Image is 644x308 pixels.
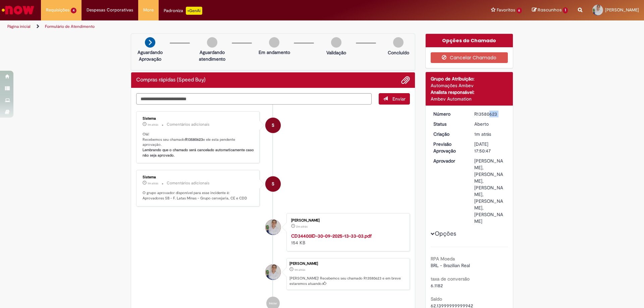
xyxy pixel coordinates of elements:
[428,121,470,127] dt: Status
[428,158,470,164] dt: Aprovador
[1,3,35,17] img: ServiceNow
[289,276,406,286] p: [PERSON_NAME]! Recebemos seu chamado R13580623 e em breve estaremos atuando.
[431,75,508,82] div: Grupo de Atribuição:
[431,296,442,302] b: Saldo
[186,7,202,15] p: +GenAi
[291,233,372,239] a: CD34400ID-30-09-2025-13-33-03.pdf
[265,264,281,280] div: Maria Eduarda Venancio dos Santos
[379,93,410,105] button: Enviar
[294,268,305,272] span: 1m atrás
[265,176,281,192] div: System
[5,20,424,33] ul: Trilhas de página
[136,93,372,105] textarea: Digite sua mensagem aqui...
[296,225,308,229] time: 30/09/2025 10:50:35
[46,7,69,13] span: Requisições
[167,122,210,127] small: Comentários adicionais
[497,7,515,13] span: Favoritos
[148,181,158,185] time: 30/09/2025 10:50:55
[134,49,166,62] p: Aguardando Aprovação
[331,37,341,48] img: img-circle-grey.png
[431,256,455,262] b: RPA Moeda
[428,111,470,117] dt: Número
[388,49,409,56] p: Concluído
[431,82,508,89] div: Automações Ambev
[474,141,505,154] div: [DATE] 17:50:47
[167,180,210,186] small: Comentários adicionais
[474,121,505,127] div: Aberto
[426,34,513,47] div: Opções do Chamado
[45,24,95,29] a: Formulário de Atendimento
[326,49,346,56] p: Validação
[136,77,206,83] h2: Compras rápidas (Speed Buy) Histórico de tíquete
[474,131,491,137] span: 1m atrás
[431,89,508,96] div: Analista responsável:
[563,7,568,13] span: 1
[185,137,203,142] b: R13580623
[291,219,403,223] div: [PERSON_NAME]
[474,131,491,137] time: 30/09/2025 10:50:47
[431,283,443,289] span: 6.1182
[272,117,274,133] span: S
[517,8,522,13] span: 6
[143,175,254,179] div: Sistema
[7,24,31,29] a: Página inicial
[431,52,508,63] button: Cancelar Chamado
[145,37,155,48] img: arrow-next.png
[294,268,305,272] time: 30/09/2025 10:50:47
[207,37,217,48] img: img-circle-grey.png
[401,76,410,84] button: Adicionar anexos
[291,233,403,246] div: 154 KB
[474,111,505,117] div: R13580623
[538,7,562,13] span: Rascunhos
[164,7,202,15] div: Padroniza
[428,141,470,154] dt: Previsão Aprovação
[392,96,406,102] span: Enviar
[474,131,505,137] div: 30/09/2025 10:50:47
[431,276,470,282] b: taxa de conversão
[296,225,308,229] span: 2m atrás
[431,262,470,268] span: BRL - Brazilian Real
[393,37,404,48] img: img-circle-grey.png
[272,176,274,192] span: S
[148,123,158,127] span: 1m atrás
[428,131,470,137] dt: Criação
[265,118,281,133] div: System
[265,220,281,235] div: Maria Eduarda Venancio dos Santos
[259,49,290,56] p: Em andamento
[87,7,133,13] span: Despesas Corporativas
[143,117,254,121] div: Sistema
[143,132,254,158] p: Olá! Recebemos seu chamado e ele esta pendente aprovação.
[532,7,568,13] a: Rascunhos
[143,147,255,158] b: Lembrando que o chamado será cancelado automaticamente caso não seja aprovado.
[148,123,158,127] time: 30/09/2025 10:51:00
[143,190,254,201] p: O grupo aprovador disponível para esse incidente é: Aprovadores SB - F. Latas Minas - Grupo cerve...
[136,258,410,290] li: Maria Eduarda Venancio dos Santos
[71,8,76,13] span: 4
[605,7,639,13] span: [PERSON_NAME]
[474,158,505,225] div: [PERSON_NAME], [PERSON_NAME], [PERSON_NAME], [PERSON_NAME], [PERSON_NAME]
[148,181,158,185] span: 1m atrás
[269,37,279,48] img: img-circle-grey.png
[143,7,154,13] span: More
[431,96,508,102] div: Ambev Automation
[196,49,228,62] p: Aguardando atendimento
[289,262,406,266] div: [PERSON_NAME]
